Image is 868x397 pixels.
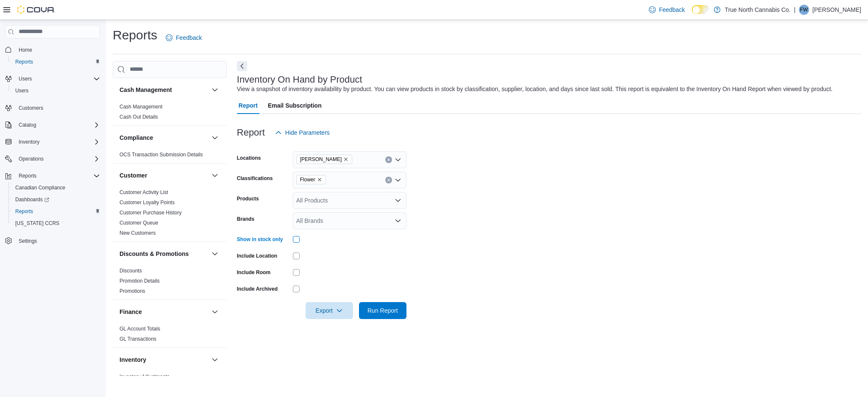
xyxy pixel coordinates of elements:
span: Email Subscription [268,97,322,114]
a: Reports [12,206,36,217]
button: Hide Parameters [272,124,333,141]
button: Remove Aylmer from selection in this group [343,157,348,162]
button: Remove Flower from selection in this group [317,177,322,182]
button: Finance [120,308,208,316]
label: Classifications [237,175,273,182]
div: Customer [113,187,227,242]
button: Catalog [15,120,39,130]
span: Flower [300,175,315,184]
span: Customer Queue [120,219,158,226]
span: Hide Parameters [285,128,330,137]
label: Brands [237,216,254,222]
span: Canadian Compliance [15,184,65,191]
button: Discounts & Promotions [120,250,208,258]
button: Users [8,85,103,97]
a: Customer Queue [120,220,158,226]
span: Settings [15,235,100,246]
span: Promotions [120,288,145,294]
span: New Customers [120,230,156,236]
span: Catalog [19,122,36,128]
span: Reports [15,58,33,65]
span: [US_STATE] CCRS [15,220,59,227]
span: fw [800,5,808,15]
a: Canadian Compliance [12,183,69,193]
span: Users [15,74,100,84]
button: Customer [210,170,220,180]
p: True North Cannabis Co. [725,5,790,15]
input: Dark Mode [692,5,709,14]
a: OCS Transaction Submission Details [120,152,203,158]
a: Customer Activity List [120,189,168,195]
span: Reports [12,57,100,67]
label: Include Room [237,269,270,276]
a: GL Account Totals [120,326,160,332]
button: Cash Management [210,85,220,95]
button: Cash Management [120,86,208,94]
label: Include Location [237,253,277,259]
button: Run Report [359,302,406,319]
button: Reports [8,205,103,217]
span: Flower [296,175,326,184]
span: Inventory [15,137,100,147]
a: [US_STATE] CCRS [12,218,63,228]
button: Finance [210,307,220,317]
button: Open list of options [395,156,401,163]
span: Feedback [659,6,685,14]
div: Finance [113,324,227,347]
a: GL Transactions [120,336,156,342]
button: Discounts & Promotions [210,249,220,259]
span: Export [311,302,348,319]
a: Dashboards [12,194,53,205]
a: Home [15,45,36,55]
span: [PERSON_NAME] [300,155,342,164]
button: Canadian Compliance [8,182,103,194]
a: Promotions [120,288,145,294]
button: Open list of options [395,197,401,204]
span: Users [19,75,32,82]
button: Inventory [120,355,208,364]
span: Operations [19,155,44,162]
button: Open list of options [395,177,401,183]
h3: Finance [120,308,142,316]
span: Operations [15,154,100,164]
button: Catalog [2,119,103,131]
button: Next [237,61,247,71]
button: Reports [8,56,103,68]
span: Canadian Compliance [12,183,100,193]
span: Reports [19,172,36,179]
button: Customers [2,102,103,114]
a: Customer Loyalty Points [120,200,175,205]
a: Cash Management [120,104,162,110]
button: Export [306,302,353,319]
div: View a snapshot of inventory availability by product. You can view products in stock by classific... [237,85,833,94]
span: Customers [19,105,43,111]
span: OCS Transaction Submission Details [120,151,203,158]
span: Users [15,87,28,94]
button: Settings [2,234,103,247]
img: Cova [17,6,55,14]
span: Users [12,86,100,96]
a: Promotion Details [120,278,160,284]
div: Cash Management [113,102,227,125]
span: Catalog [15,120,100,130]
button: [US_STATE] CCRS [8,217,103,229]
label: Locations [237,155,261,161]
h3: Discounts & Promotions [120,250,189,258]
div: fisher ward [799,5,809,15]
button: Clear input [385,177,392,183]
button: Users [15,74,35,84]
a: Feedback [162,29,205,46]
span: Customer Activity List [120,189,168,196]
button: Open list of options [395,217,401,224]
button: Reports [2,170,103,182]
span: Washington CCRS [12,218,100,228]
button: Inventory [15,137,43,147]
button: Operations [2,153,103,165]
span: Reports [15,171,100,181]
div: Compliance [113,150,227,163]
button: Users [2,73,103,85]
span: Dashboards [12,194,100,205]
span: Settings [19,238,37,244]
h3: Inventory On Hand by Product [237,75,362,85]
a: Cash Out Details [120,114,158,120]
